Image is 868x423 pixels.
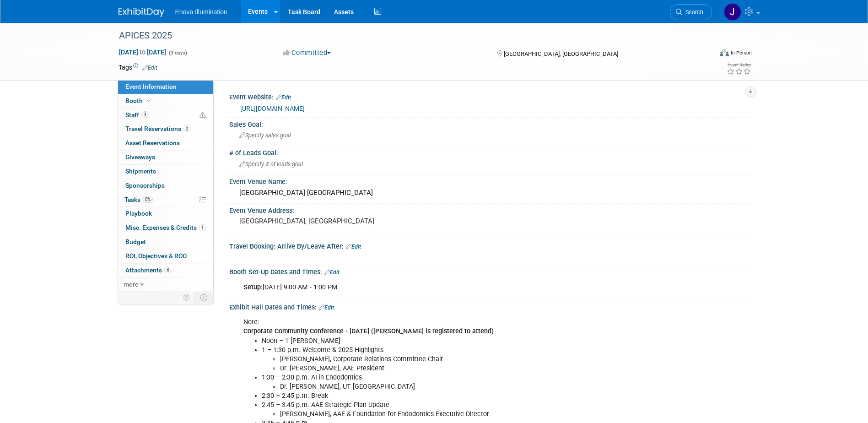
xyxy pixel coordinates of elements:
[670,4,712,20] a: Search
[730,49,752,56] div: In-Person
[262,401,644,419] li: 2:45 – 3:45 p.m. AAE Strategic Plan Update
[124,281,138,288] span: more
[658,48,752,61] div: Event Format
[118,193,213,207] a: Tasks0%
[229,204,750,215] div: Event Venue Address:
[124,196,153,203] span: Tasks
[239,132,291,139] span: Specify sales goal
[239,161,303,168] span: Specify # of leads goal
[346,244,361,250] a: Edit
[143,196,153,203] span: 0%
[324,269,340,276] a: Edit
[147,98,151,103] i: Booth reservation complete
[125,111,148,119] span: Staff
[164,266,171,273] span: 8
[280,48,334,58] button: Committed
[118,278,213,292] a: more
[119,8,164,17] img: ExhibitDay
[240,105,305,112] a: [URL][DOMAIN_NAME]
[118,94,213,108] a: Booth
[229,90,750,102] div: Event Website:
[141,111,148,118] span: 3
[229,239,750,251] div: Travel Booking: Arrive By/Leave After:
[118,80,213,94] a: Event Information
[125,210,152,217] span: Playbook
[727,63,751,67] div: Event Rating
[199,224,206,231] span: 1
[125,153,155,161] span: Giveaways
[194,292,213,304] td: Toggle Event Tabs
[118,235,213,249] a: Budget
[243,283,263,291] b: Setup:
[125,139,180,146] span: Asset Reservations
[118,151,213,164] a: Giveaways
[276,94,291,101] a: Edit
[125,182,165,189] span: Sponsorships
[183,125,190,132] span: 2
[118,207,213,221] a: Playbook
[280,355,644,364] li: [PERSON_NAME], Corporate Relations Committee Chair
[118,221,213,235] a: Misc. Expenses & Credits1
[119,63,157,72] td: Tags
[229,300,750,312] div: Exhibit Hall Dates and Times:
[125,238,146,245] span: Budget
[239,217,436,225] pre: [GEOGRAPHIC_DATA], [GEOGRAPHIC_DATA]
[119,48,167,56] span: [DATE] [DATE]
[142,65,157,71] a: Edit
[125,168,156,175] span: Shipments
[118,108,213,122] a: Staff3
[125,266,171,274] span: Attachments
[175,8,227,16] span: Enova Illumination
[229,146,750,157] div: # of Leads Goal:
[236,186,743,200] div: [GEOGRAPHIC_DATA] [GEOGRAPHIC_DATA]
[118,136,213,150] a: Asset Reservations
[262,373,644,391] li: 1:30 – 2:30 p.m. AI in Endodontics
[262,336,644,346] li: Noon – 1 [PERSON_NAME]
[125,83,177,90] span: Event Information
[125,224,206,231] span: Misc. Expenses & Credits
[720,49,729,56] img: Format-Inperson.png
[262,391,644,401] li: 2:30 – 2:45 p.m. Break
[199,111,206,119] span: Potential Scheduling Conflict -- at least one attendee is tagged in another overlapping event.
[724,3,741,21] img: Janelle Tlusty
[243,327,494,335] b: Corporate Community Conference - [DATE] ([PERSON_NAME] is registered to attend)
[138,49,147,56] span: to
[319,304,334,311] a: Edit
[118,264,213,277] a: Attachments8
[118,165,213,179] a: Shipments
[262,346,644,373] li: 1 – 1:30 p.m. Welcome & 2025 Highlights
[168,50,187,56] span: (3 days)
[125,252,187,260] span: ROI, Objectives & ROO
[118,122,213,136] a: Travel Reservations2
[280,382,644,391] li: Dr. [PERSON_NAME], UT [GEOGRAPHIC_DATA]
[179,292,195,304] td: Personalize Event Tab Strip
[118,249,213,263] a: ROI, Objectives & ROO
[125,125,190,132] span: Travel Reservations
[682,9,703,16] span: Search
[280,410,644,419] li: [PERSON_NAME], AAE & Foundation for Endodontics Executive Director
[237,278,649,297] div: [DATE] 9:00 AM - 1:00 PM
[229,265,750,277] div: Booth Set-Up Dates and Times:
[118,179,213,193] a: Sponsorships
[229,175,750,186] div: Event Venue Name:
[125,97,153,104] span: Booth
[229,118,750,129] div: Sales Goal:
[280,364,644,373] li: Dr. [PERSON_NAME], AAE President
[116,27,698,44] div: APICES 2025
[504,50,618,57] span: [GEOGRAPHIC_DATA], [GEOGRAPHIC_DATA]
